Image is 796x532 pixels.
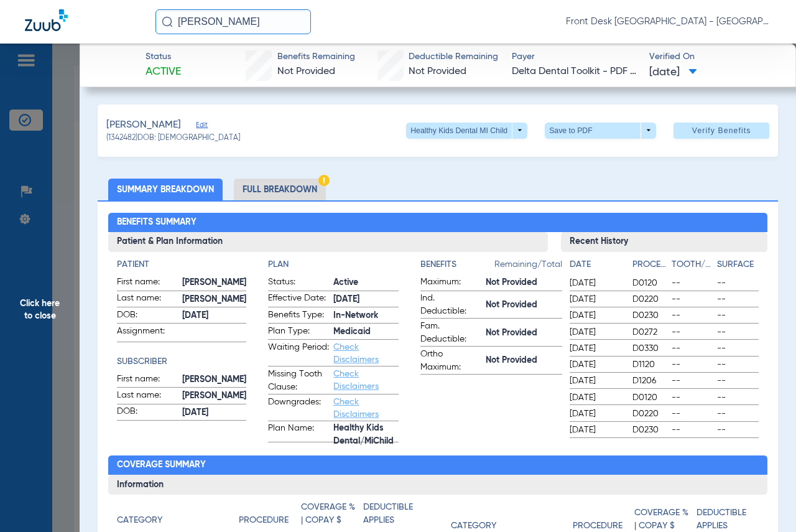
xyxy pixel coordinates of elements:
span: Deductible Remaining [409,50,498,63]
h3: Recent History [561,232,767,252]
app-breakdown-title: Procedure [239,501,301,531]
span: [DATE] [570,293,622,306]
span: -- [717,309,758,322]
span: [DATE] [570,375,622,387]
span: [DATE] [182,406,246,419]
span: [PERSON_NAME] [182,276,246,289]
span: Maximum: [420,276,481,291]
app-breakdown-title: Tooth/Quad [672,258,713,276]
span: [DATE] [182,309,246,322]
span: -- [717,424,758,436]
input: Search for patients [155,9,311,34]
h4: Coverage % | Copay $ [301,501,356,527]
app-breakdown-title: Procedure [632,258,667,276]
span: D0120 [632,391,667,404]
span: D0220 [632,408,667,420]
h2: Coverage Summary [108,455,767,475]
span: Assignment: [117,325,178,342]
app-breakdown-title: Benefits [420,258,494,276]
span: [DATE] [570,277,622,289]
app-breakdown-title: Category [117,501,239,531]
app-breakdown-title: Deductible Applies [363,501,425,531]
span: -- [717,277,758,289]
span: [DATE] [570,342,622,355]
button: Save to PDF [545,123,656,139]
span: Status: [268,276,329,291]
app-breakdown-title: Surface [717,258,758,276]
li: Full Breakdown [234,179,326,200]
span: -- [672,391,713,404]
app-breakdown-title: Patient [117,258,246,271]
span: D1206 [632,375,667,387]
app-breakdown-title: Subscriber [117,355,246,368]
a: Check Disclaimers [333,398,379,419]
span: -- [672,358,713,371]
span: Active [333,276,399,289]
app-breakdown-title: Coverage % | Copay $ [301,501,363,531]
li: Summary Breakdown [108,179,223,200]
img: Search Icon [162,16,173,27]
span: -- [717,342,758,355]
span: -- [672,424,713,436]
span: Not Provided [486,299,562,312]
span: -- [717,391,758,404]
span: -- [672,293,713,306]
span: [PERSON_NAME] [182,390,246,403]
img: Hazard [318,175,330,186]
span: [DATE] [570,309,622,322]
h4: Procedure [239,514,289,527]
h4: Plan [268,258,399,271]
span: -- [672,408,713,420]
span: Effective Date: [268,292,329,307]
span: [PERSON_NAME] [182,373,246,386]
span: Missing Tooth Clause: [268,368,329,394]
span: Verify Benefits [692,126,751,136]
button: Healthy Kids Dental MI Child [406,123,527,139]
span: Waiting Period: [268,341,329,366]
span: -- [717,375,758,387]
h3: Patient & Plan Information [108,232,547,252]
span: In-Network [333,309,399,322]
span: D0230 [632,424,667,436]
span: -- [717,408,758,420]
a: Check Disclaimers [333,343,379,364]
span: [DATE] [570,408,622,420]
span: -- [717,293,758,306]
span: Not Provided [486,327,562,340]
span: D0330 [632,342,667,355]
span: Plan Name: [268,422,329,442]
span: -- [717,358,758,371]
span: Healthy Kids Dental/MiChild [333,429,399,442]
span: [DATE] [570,391,622,404]
span: Ind. Deductible: [420,292,481,318]
span: Edit [196,121,207,133]
h4: Procedure [632,258,667,271]
h2: Benefits Summary [108,213,767,233]
h4: Date [570,258,622,271]
span: -- [672,375,713,387]
h4: Benefits [420,258,494,271]
app-breakdown-title: Date [570,258,622,276]
span: Last name: [117,292,178,307]
span: [DATE] [333,293,399,306]
span: Ortho Maximum: [420,348,481,374]
span: [DATE] [649,65,697,80]
span: (1342482) DOB: [DEMOGRAPHIC_DATA] [106,133,240,144]
h4: Tooth/Quad [672,258,713,271]
span: [DATE] [570,358,622,371]
h3: Information [108,475,767,495]
span: Not Provided [409,67,466,77]
span: Verified On [649,50,775,63]
span: -- [717,326,758,338]
span: D0220 [632,293,667,306]
span: -- [672,342,713,355]
span: -- [672,277,713,289]
h4: Surface [717,258,758,271]
span: [DATE] [570,424,622,436]
span: Remaining/Total [494,258,562,276]
span: D0272 [632,326,667,338]
span: Benefits Type: [268,309,329,324]
span: -- [672,326,713,338]
iframe: Chat Widget [734,472,796,532]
